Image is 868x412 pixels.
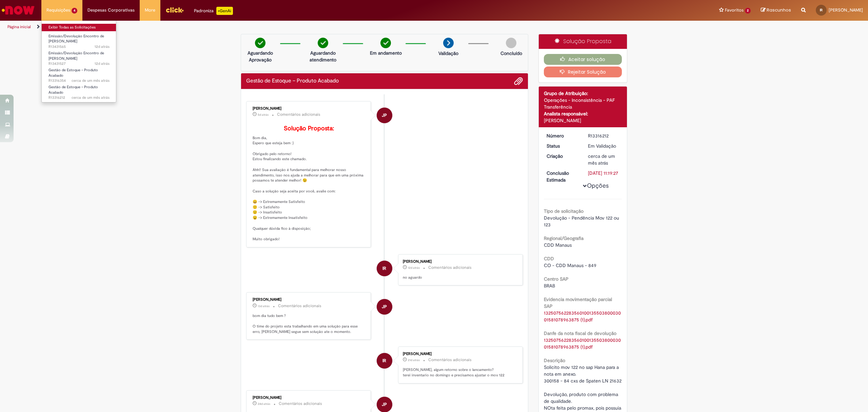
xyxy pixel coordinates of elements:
[258,113,269,117] time: 27/08/2025 14:32:12
[277,112,320,117] small: Comentários adicionais
[5,21,574,33] ul: Trilhas de página
[428,357,472,363] small: Comentários adicionais
[544,215,620,228] span: Devolução - Pendência Mov 122 ou 123
[500,50,522,57] p: Concluído
[541,170,583,183] dt: Conclusão Estimada
[42,24,116,31] a: Exibir Todas as Solicitações
[544,67,622,77] button: Rejeitar Solução
[403,352,516,356] div: [PERSON_NAME]
[48,95,110,100] span: R13316212
[588,153,615,166] time: 23/07/2025 10:00:34
[588,143,619,149] div: Em Validação
[72,78,110,83] time: 23/07/2025 10:20:31
[95,44,110,49] time: 20/08/2025 09:31:43
[253,396,366,400] div: [PERSON_NAME]
[194,7,233,15] div: Padroniza
[382,353,386,369] span: IR
[42,33,116,47] a: Aberto R13431565 : Emissão/Devolução Encontro de Contas Fornecedor
[87,7,135,14] span: Despesas Corporativas
[544,235,584,241] b: Regional/Geografia
[544,97,622,110] div: Operações - Inconsistência - PAF Transferência
[318,38,328,48] img: check-circle-green.png
[253,107,366,111] div: [PERSON_NAME]
[403,367,516,378] p: [PERSON_NAME], algum retorno sobre o lancamento? terei inventario no domingo e precisamos ajustar...
[544,256,554,262] b: CDD
[48,85,98,95] span: Gestão de Estoque – Produto Acabado
[541,132,583,139] dt: Número
[253,125,366,242] p: Bom dia, Espero que esteja bem :) Obrigado pelo retorno! Estou finalizando este chamado. Ahh!! Su...
[7,24,31,30] a: Página inicial
[403,275,516,280] p: no aguardo
[48,68,98,78] span: Gestão de Estoque – Produto Acabado
[48,51,104,61] span: Emissão/Devolução Encontro de [PERSON_NAME]
[95,61,110,66] span: 12d atrás
[258,113,269,117] span: 5d atrás
[48,61,110,67] span: R13431527
[307,50,339,63] p: Aguardando atendimento
[377,353,392,369] div: Itainara Dayane Vieira Ramos
[48,78,110,83] span: R13316354
[48,44,110,50] span: R13431565
[544,330,616,336] b: Danfe da nota fiscal de devolução
[403,260,516,264] div: [PERSON_NAME]
[588,170,619,176] div: [DATE] 11:19:27
[544,110,622,117] div: Analista responsável:
[767,7,791,13] span: Rascunhos
[588,132,619,139] div: R13316212
[258,402,270,406] time: 05/08/2025 07:23:33
[165,5,184,15] img: click_logo_yellow_360x200.png
[370,50,402,56] p: Em andamento
[761,7,791,14] a: Rascunhos
[438,50,458,57] p: Validação
[725,7,744,14] span: Favoritos
[544,54,622,65] button: Aceitar solução
[514,77,523,86] button: Adicionar anexos
[72,78,110,83] span: cerca de um mês atrás
[255,38,265,48] img: check-circle-green.png
[278,303,321,309] small: Comentários adicionais
[258,304,270,308] span: 13d atrás
[544,117,622,124] div: [PERSON_NAME]
[820,8,823,12] span: IR
[284,125,334,132] b: Solução Proposta:
[539,34,627,49] div: Solução Proposta
[588,153,619,166] div: 23/07/2025 11:00:34
[1,3,36,17] img: ServiceNow
[46,7,70,14] span: Requisições
[258,402,270,406] span: 28d atrás
[588,153,615,166] span: cerca de um mês atrás
[408,358,420,362] time: 11/08/2025 09:40:38
[544,310,621,323] a: Download de 13250756228356010013550380003001581078963875 (1).pdf
[48,34,104,44] span: Emissão/Devolução Encontro de [PERSON_NAME]
[244,50,277,63] p: Aguardando Aprovação
[41,20,116,102] ul: Requisições
[544,276,569,282] b: Centro SAP
[544,296,612,309] b: Evidencia movimentação parcial SAP
[544,242,572,248] span: CDD Manaus
[246,78,339,84] h2: Gestão de Estoque – Produto Acabado Histórico de tíquete
[145,7,155,14] span: More
[72,8,77,14] span: 4
[377,261,392,276] div: Itainara Dayane Vieira Ramos
[72,95,110,100] time: 23/07/2025 10:00:36
[544,337,621,350] a: Download de 13250756228356010013550380003001581078963875 (1).pdf
[216,7,233,15] p: +GenAi
[258,304,270,308] time: 20/08/2025 08:12:04
[541,143,583,149] dt: Status
[72,95,110,100] span: cerca de um mês atrás
[382,299,387,315] span: JP
[544,90,622,97] div: Grupo de Atribuição:
[829,7,863,13] span: [PERSON_NAME]
[42,83,116,98] a: Aberto R13316212 : Gestão de Estoque – Produto Acabado
[253,313,366,335] p: bom dia tudo bem ? O time do projeto esta trabalhando em uma solução para esse erro, [PERSON_NAME...
[408,266,420,270] span: 12d atrás
[408,266,420,270] time: 20/08/2025 09:34:13
[253,298,366,302] div: [PERSON_NAME]
[95,44,110,49] span: 12d atrás
[544,208,584,214] b: Tipo de solicitação
[377,108,392,123] div: Jose Pereira
[382,260,386,277] span: IR
[377,299,392,315] div: Jose Pereira
[541,153,583,160] dt: Criação
[382,107,387,124] span: JP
